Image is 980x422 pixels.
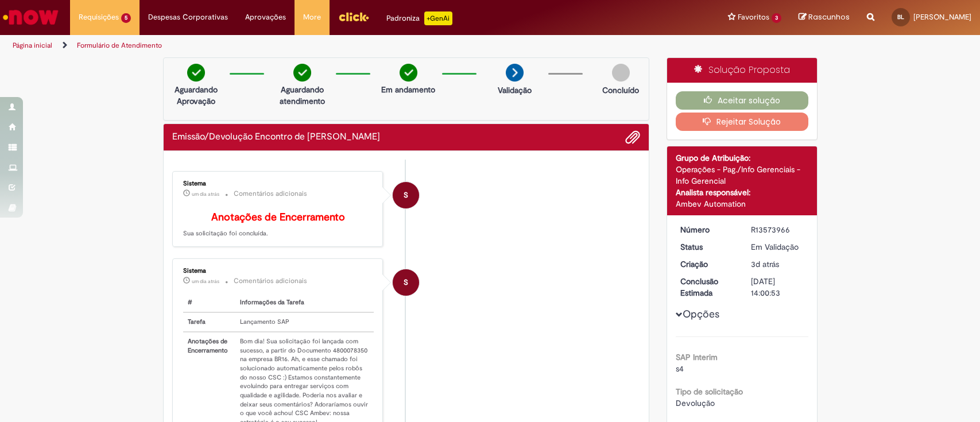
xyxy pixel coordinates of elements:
th: Informações da Tarefa [235,293,374,312]
ul: Trilhas de página [9,35,645,56]
small: Comentários adicionais [234,276,307,286]
a: Página inicial [13,41,52,50]
span: BL [897,13,904,21]
span: S [404,181,408,209]
div: [DATE] 14:00:53 [751,276,804,299]
p: Em andamento [381,84,435,95]
td: Lançamento SAP [235,312,374,332]
th: Tarefa [183,312,235,332]
div: R13573966 [751,224,804,235]
span: Despesas Corporativas [148,11,228,23]
img: arrow-next.png [506,64,524,82]
p: Concluído [602,84,639,96]
span: 3d atrás [751,259,779,269]
span: Favoritos [738,11,769,23]
p: Validação [498,84,532,96]
img: check-circle-green.png [293,64,311,82]
button: Rejeitar Solução [676,113,808,131]
span: 5 [121,13,131,23]
div: Em Validação [751,241,804,253]
span: um dia atrás [192,191,219,198]
b: Anotações de Encerramento [211,211,345,224]
img: ServiceNow [1,6,60,29]
button: Aceitar solução [676,91,808,110]
div: 28/09/2025 14:03:38 [751,258,804,270]
div: Ambev Automation [676,198,808,210]
img: click_logo_yellow_360x200.png [338,8,369,25]
p: Aguardando Aprovação [168,84,224,107]
dt: Conclusão Estimada [672,276,742,299]
img: check-circle-green.png [400,64,417,82]
div: Sistema [183,268,374,274]
img: check-circle-green.png [187,64,205,82]
time: 30/09/2025 09:45:20 [192,278,219,285]
p: +GenAi [424,11,452,25]
img: img-circle-grey.png [612,64,630,82]
div: Padroniza [386,11,452,25]
span: Aprovações [245,11,286,23]
time: 30/09/2025 09:45:22 [192,191,219,198]
div: Grupo de Atribuição: [676,152,808,164]
time: 28/09/2025 14:03:38 [751,259,779,269]
div: System [393,269,419,296]
dt: Criação [672,258,742,270]
div: Operações - Pag./Info Gerenciais - Info Gerencial [676,164,808,187]
span: Devolução [676,398,715,408]
span: [PERSON_NAME] [913,12,971,22]
b: Tipo de solicitação [676,386,743,397]
div: Sistema [183,180,374,187]
th: # [183,293,235,312]
p: Sua solicitação foi concluída. [183,212,374,238]
p: Aguardando atendimento [274,84,330,107]
small: Comentários adicionais [234,189,307,199]
a: Formulário de Atendimento [77,41,162,50]
div: System [393,182,419,208]
span: Requisições [79,11,119,23]
h2: Emissão/Devolução Encontro de Contas Fornecedor Histórico de tíquete [172,132,380,142]
span: um dia atrás [192,278,219,285]
span: S [404,269,408,296]
button: Adicionar anexos [625,130,640,145]
b: SAP Interim [676,352,718,362]
dt: Número [672,224,742,235]
span: s4 [676,363,684,374]
a: Rascunhos [799,12,850,23]
span: Rascunhos [808,11,850,22]
div: Analista responsável: [676,187,808,198]
span: More [303,11,321,23]
span: 3 [772,13,781,23]
div: Solução Proposta [667,58,817,83]
dt: Status [672,241,742,253]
